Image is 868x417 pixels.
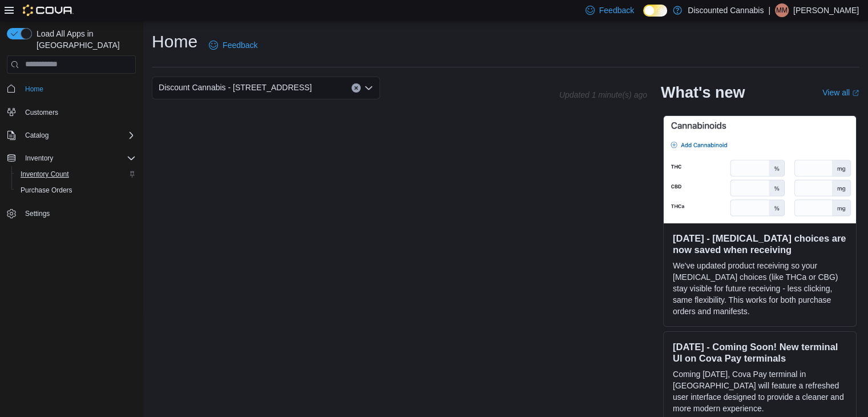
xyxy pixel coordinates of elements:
[16,167,136,181] span: Inventory Count
[21,151,58,165] button: Inventory
[852,90,859,97] svg: External link
[822,88,859,97] a: View allExternal link
[643,17,644,17] span: Dark Mode
[2,127,140,143] button: Catalog
[768,3,770,17] p: |
[23,5,74,16] img: Cova
[16,183,77,197] a: Purchase Orders
[643,5,667,17] input: Dark Mode
[25,131,49,140] span: Catalog
[21,129,53,142] button: Catalog
[25,154,53,163] span: Inventory
[688,3,764,17] p: Discounted Cannabis
[11,182,140,198] button: Purchase Orders
[352,83,361,93] button: Clear input
[16,183,136,197] span: Purchase Orders
[559,90,647,99] p: Updated 1 minute(s) ago
[21,186,72,195] span: Purchase Orders
[21,106,63,119] a: Customers
[11,166,140,182] button: Inventory Count
[21,129,136,142] span: Catalog
[2,150,140,166] button: Inventory
[775,3,789,17] div: Melissa Macdonald
[661,83,745,102] h2: What's new
[776,3,788,17] span: MM
[7,76,136,252] nav: Complex example
[364,83,373,93] button: Open list of options
[599,5,634,16] span: Feedback
[2,81,140,97] button: Home
[25,85,43,94] span: Home
[152,30,197,53] h1: Home
[21,206,136,220] span: Settings
[204,34,262,57] a: Feedback
[2,104,140,121] button: Customers
[21,105,136,119] span: Customers
[2,205,140,222] button: Settings
[793,3,859,17] p: [PERSON_NAME]
[21,82,48,96] a: Home
[223,39,257,51] span: Feedback
[25,108,58,117] span: Customers
[25,209,50,218] span: Settings
[673,341,847,364] h3: [DATE] - Coming Soon! New terminal UI on Cova Pay terminals
[21,82,136,96] span: Home
[21,151,136,165] span: Inventory
[159,81,312,94] span: Discount Cannabis - [STREET_ADDRESS]
[21,207,54,220] a: Settings
[673,368,847,414] p: Coming [DATE], Cova Pay terminal in [GEOGRAPHIC_DATA] will feature a refreshed user interface des...
[21,170,69,179] span: Inventory Count
[673,260,847,317] p: We've updated product receiving so your [MEDICAL_DATA] choices (like THCa or CBG) stay visible fo...
[673,232,847,255] h3: [DATE] - [MEDICAL_DATA] choices are now saved when receiving
[16,167,74,181] a: Inventory Count
[32,28,136,51] span: Load All Apps in [GEOGRAPHIC_DATA]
